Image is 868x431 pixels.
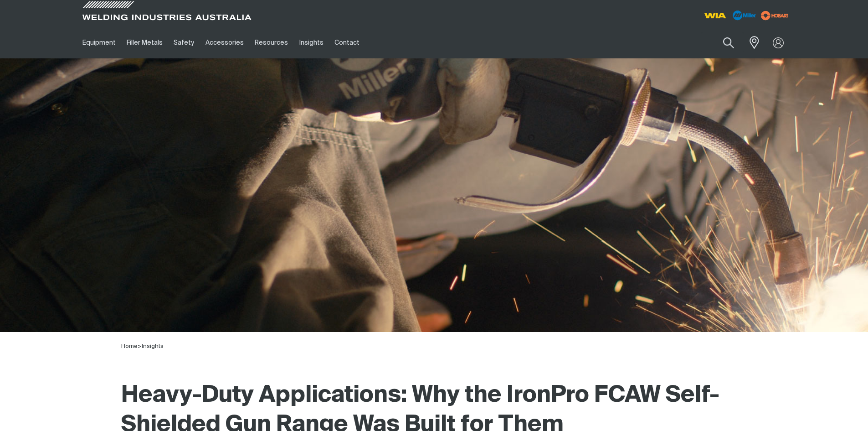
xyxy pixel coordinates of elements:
span: > [138,343,142,349]
input: Search product name or item no. [701,32,744,53]
nav: Main [77,27,613,58]
a: Home [121,343,138,349]
img: miller [758,9,791,22]
a: Resources [249,27,293,58]
a: Filler Metals [121,27,168,58]
a: Safety [168,27,200,58]
a: Insights [293,27,329,58]
a: Accessories [200,27,249,58]
a: Insights [142,343,164,349]
a: Contact [329,27,365,58]
a: Equipment [77,27,121,58]
button: Search products [713,32,744,53]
